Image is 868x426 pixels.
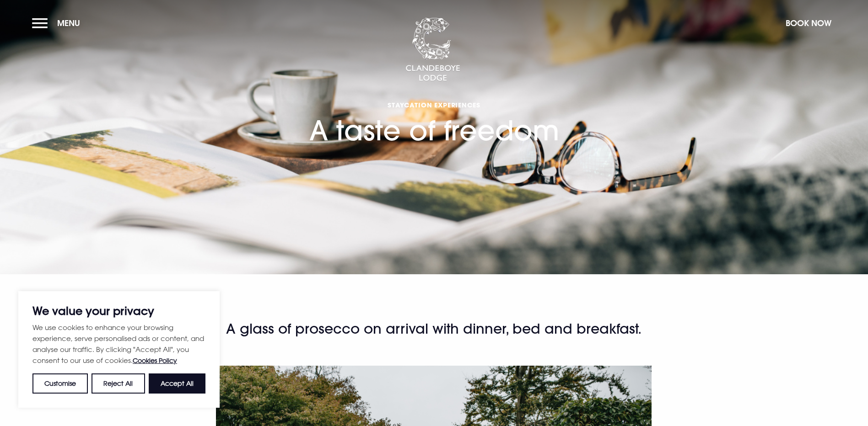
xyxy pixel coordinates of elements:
[309,48,559,146] h1: A taste of freedom
[32,305,205,316] p: We value your privacy
[57,18,80,28] span: Menu
[149,373,205,394] button: Accept All
[32,13,85,33] button: Menu
[405,18,460,82] img: Clandeboye Lodge
[32,322,205,366] p: We use cookies to enhance your browsing experience, serve personalised ads or content, and analys...
[92,373,145,394] button: Reject All
[32,373,88,394] button: Customise
[18,291,220,408] div: We value your privacy
[781,13,836,33] button: Book Now
[216,320,652,338] h2: A glass of prosecco on arrival with dinner, bed and breakfast.
[309,101,559,109] span: Staycation Experiences
[133,357,177,364] a: Cookies Policy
